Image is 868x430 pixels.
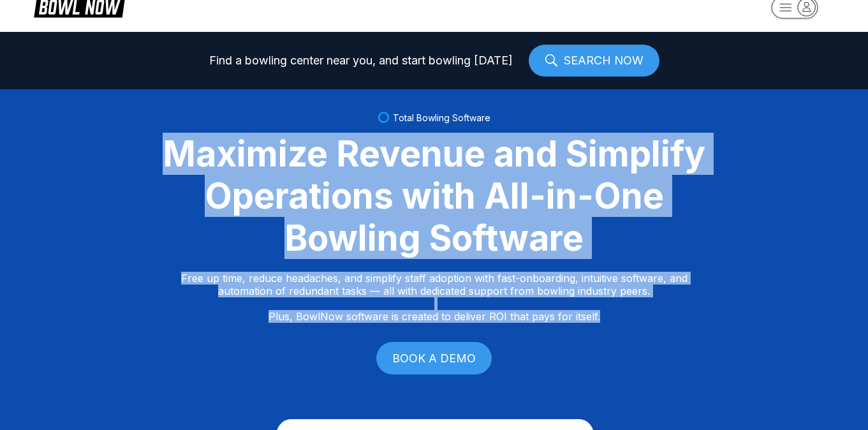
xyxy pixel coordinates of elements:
div: Maximize Revenue and Simplify Operations with All-in-One Bowling Software [147,133,721,259]
p: Free up time, reduce headaches, and simplify staff adoption with fast-onboarding, intuitive softw... [181,272,688,323]
a: BOOK A DEMO [376,342,492,374]
span: Total Bowling Software [393,112,490,123]
span: Find a bowling center near you, and start bowling [DATE] [209,54,513,67]
a: SEARCH NOW [529,45,659,77]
